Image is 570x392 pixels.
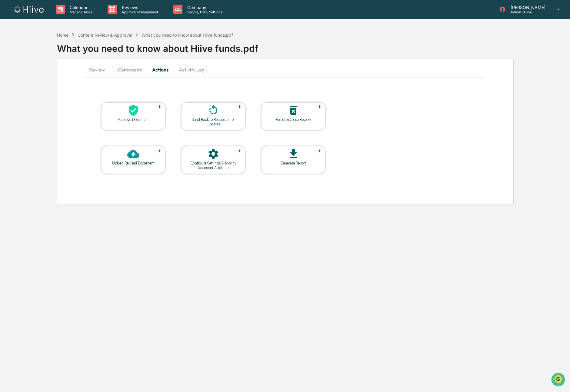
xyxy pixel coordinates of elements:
[182,10,225,14] p: People, Data, Settings
[317,148,322,153] img: Help
[157,104,162,109] img: Help
[103,48,110,55] button: Start new chat
[237,148,242,153] img: Help
[106,161,161,165] div: Upload Revised Document
[4,85,41,96] a: 🔎Data Lookup
[174,62,209,77] button: Activity Log
[86,62,113,77] button: Review
[44,77,49,82] div: 🗄️
[147,62,174,77] button: Actions
[15,6,44,13] img: logo
[6,13,110,22] p: How can we help?
[21,52,77,57] div: We're available if you need us!
[65,10,95,14] p: Manage Tasks
[142,32,233,38] div: What you need to know about Hiive funds.pdf
[78,32,132,38] div: Content Review & Approval
[506,5,548,10] p: [PERSON_NAME]
[57,32,68,38] div: Home
[60,103,73,107] span: Pylon
[157,148,162,153] img: Help
[237,104,242,109] img: Help
[113,62,147,77] button: Comments
[506,10,548,14] p: Admin • Hiive
[6,46,17,57] img: 1746055101610-c473b297-6a78-478c-a979-82029cc54cd1
[117,5,161,10] p: Reviews
[6,88,11,93] div: 🔎
[57,38,570,54] div: What you need to know about Hiive funds.pdf
[4,74,42,85] a: 🖐️Preclearance
[16,28,100,34] input: Clear
[86,62,485,77] div: secondary tabs example
[21,46,99,52] div: Start new chat
[117,10,161,14] p: Approval Management
[106,117,161,122] div: Approve Document
[186,161,241,170] div: Configure Settings & Modify Document Attributes
[42,74,78,85] a: 🗄️Attestations
[186,117,241,126] div: Send Back to Requestor for Updates
[12,76,39,82] span: Preclearance
[50,76,75,82] span: Attestations
[266,117,321,122] div: Reject & Close Review
[182,5,225,10] p: Company
[551,372,567,388] iframe: Open customer support
[266,161,321,165] div: Generate Report
[317,104,322,109] img: Help
[43,102,73,107] a: Powered byPylon
[12,88,38,94] span: Data Lookup
[65,5,95,10] p: Calendar
[6,77,11,82] div: 🖐️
